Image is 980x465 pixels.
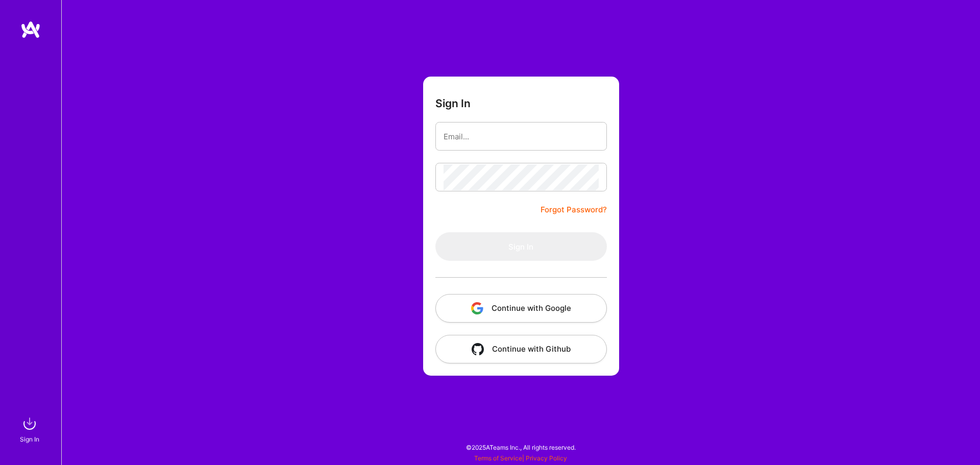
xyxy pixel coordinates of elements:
[435,97,471,110] h3: Sign In
[526,454,567,462] a: Privacy Policy
[61,434,980,460] div: © 2025 ATeams Inc., All rights reserved.
[21,413,40,445] a: sign inSign In
[541,204,607,216] a: Forgot Password?
[444,124,599,150] input: Email...
[474,454,522,462] a: Terms of Service
[472,343,484,355] img: icon
[474,454,567,462] span: |
[20,20,41,39] img: logo
[435,232,607,261] button: Sign In
[20,434,39,445] div: Sign In
[471,302,483,314] img: icon
[435,294,607,323] button: Continue with Google
[19,413,40,434] img: sign in
[435,335,607,363] button: Continue with Github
